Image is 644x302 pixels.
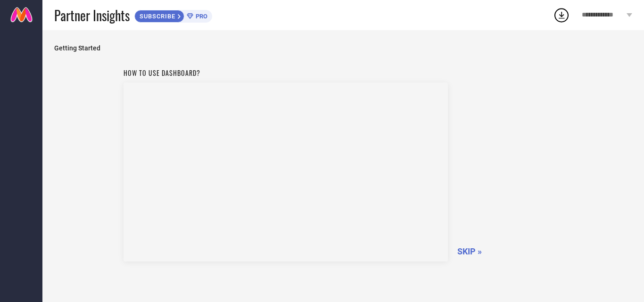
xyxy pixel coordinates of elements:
iframe: YouTube video player [124,82,448,261]
span: SKIP » [457,246,482,256]
a: SUBSCRIBEPRO [134,8,212,23]
span: SUBSCRIBE [135,13,178,20]
div: Open download list [553,7,570,24]
h1: How to use dashboard? [124,68,448,78]
span: Partner Insights [54,6,130,25]
span: Getting Started [54,44,632,52]
span: PRO [193,13,207,20]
